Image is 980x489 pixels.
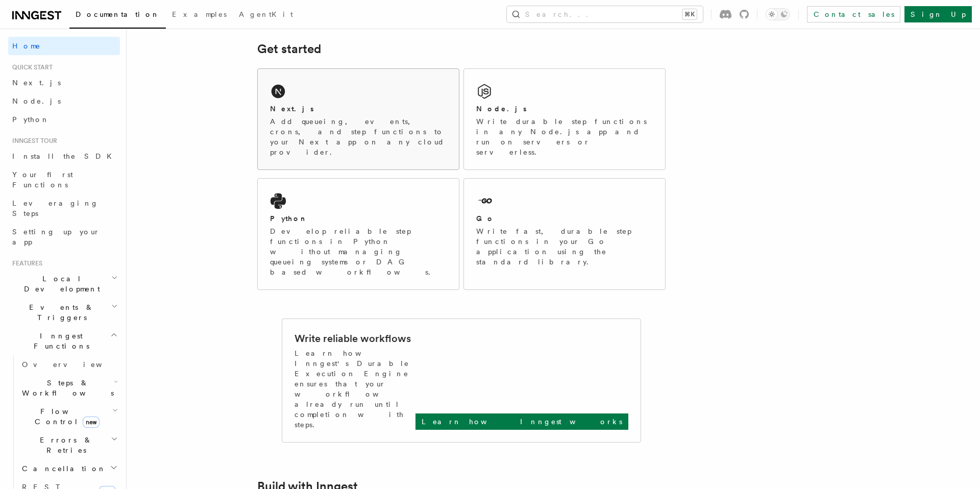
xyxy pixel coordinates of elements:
[270,226,447,277] p: Develop reliable step functions in Python without managing queueing systems or DAG based workflows.
[270,104,314,114] h2: Next.js
[257,42,321,56] a: Get started
[8,274,111,294] span: Local Development
[166,3,233,28] a: Examples
[8,137,57,145] span: Inngest tour
[18,459,120,478] button: Cancellation
[295,331,411,346] h2: Write reliable workflows
[766,8,790,20] button: Toggle dark mode
[12,115,50,124] span: Python
[18,435,111,455] span: Errors & Retries
[257,178,459,290] a: PythonDevelop reliable step functions in Python without managing queueing systems or DAG based wo...
[22,360,127,369] span: Overview
[8,37,120,55] a: Home
[83,417,100,428] span: new
[476,116,653,157] p: Write durable step functions in any Node.js app and run on servers or serverless.
[8,298,120,327] button: Events & Triggers
[172,10,227,18] span: Examples
[257,68,459,170] a: Next.jsAdd queueing, events, crons, and step functions to your Next app on any cloud provider.
[476,213,495,224] h2: Go
[8,327,120,355] button: Inngest Functions
[8,223,120,251] a: Setting up your app
[18,431,120,459] button: Errors & Retries
[18,463,106,474] span: Cancellation
[12,41,41,51] span: Home
[8,259,42,267] span: Features
[8,74,120,92] a: Next.js
[76,10,160,18] span: Documentation
[239,10,293,18] span: AgentKit
[807,6,900,22] a: Contact sales
[12,152,118,160] span: Install the SDK
[12,228,100,246] span: Setting up your app
[8,194,120,223] a: Leveraging Steps
[8,92,120,110] a: Node.js
[18,374,120,402] button: Steps & Workflows
[415,413,628,430] a: Learn how Inngest works
[18,355,120,374] a: Overview
[507,6,703,22] button: Search...⌘K
[476,226,653,267] p: Write fast, durable step functions in your Go application using the standard library.
[18,402,120,431] button: Flow Controlnew
[12,79,61,87] span: Next.js
[18,378,114,398] span: Steps & Workflows
[12,199,99,217] span: Leveraging Steps
[18,406,112,427] span: Flow Control
[8,270,120,298] button: Local Development
[12,97,61,105] span: Node.js
[270,213,308,224] h2: Python
[8,63,53,71] span: Quick start
[476,104,527,114] h2: Node.js
[295,348,415,430] p: Learn how Inngest's Durable Execution Engine ensures that your workflow already run until complet...
[12,170,73,189] span: Your first Functions
[904,6,972,22] a: Sign Up
[8,165,120,194] a: Your first Functions
[270,116,447,157] p: Add queueing, events, crons, and step functions to your Next app on any cloud provider.
[463,178,666,290] a: GoWrite fast, durable step functions in your Go application using the standard library.
[422,417,622,427] p: Learn how Inngest works
[8,302,111,323] span: Events & Triggers
[69,3,166,29] a: Documentation
[8,110,120,129] a: Python
[233,3,299,28] a: AgentKit
[463,68,666,170] a: Node.jsWrite durable step functions in any Node.js app and run on servers or serverless.
[682,9,697,19] kbd: ⌘K
[8,331,110,351] span: Inngest Functions
[8,147,120,165] a: Install the SDK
